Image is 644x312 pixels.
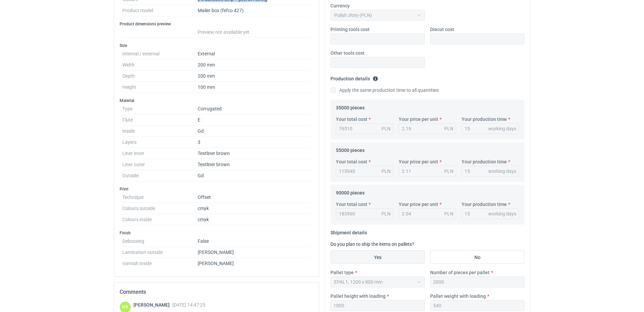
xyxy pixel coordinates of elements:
label: Diecut cost [430,26,454,33]
dd: Testliner brown [198,148,311,159]
dt: Type [122,103,198,114]
legend: Shipment details [330,227,367,235]
h3: Material [120,98,314,103]
dt: Flute [122,114,198,126]
dd: Gd [198,170,311,181]
label: Pallet height with loading [330,293,386,300]
h3: Finish [120,230,314,236]
label: Your price per unit [399,201,438,208]
dt: Debossing [122,236,198,247]
label: Your production time [462,201,507,208]
dt: Lamination outside [122,247,198,258]
dd: cmyk [198,203,311,214]
dt: Varnish inside [122,258,198,266]
span: [PERSON_NAME] [133,302,172,308]
dd: 3 [198,137,311,148]
dt: Internal / external [122,48,198,59]
div: PLN [381,125,391,132]
span: [DATE] 14:47:25 [172,302,205,308]
dt: Colours outside [122,203,198,214]
label: Other tools cost [330,50,365,56]
label: Pallet type [330,269,354,276]
dt: Liner outer [122,159,198,170]
dt: Inside [122,126,198,137]
label: Apply the same production time to all quantities [330,87,439,94]
h3: Print [120,186,314,192]
dd: Testliner brown [198,159,311,170]
label: Your production time [462,116,507,123]
legend: 90000 pieces [336,187,365,196]
label: Your total cost [336,116,367,123]
dd: Mailer box (fefco 427) [198,5,311,16]
dd: 100 mm [198,82,311,93]
label: Pallet weight with loading [430,293,486,300]
dd: Corrugated [198,103,311,114]
dd: External [198,48,311,59]
div: working days [488,168,516,175]
dd: cmyk [198,214,311,225]
dt: Liner inner [122,148,198,159]
dd: [PERSON_NAME] [198,258,311,266]
label: Printing tools cost [330,26,370,33]
h3: Product dimensions preview [120,21,314,27]
dt: Height [122,82,198,93]
div: PLN [381,210,391,217]
dd: 200 mm [198,71,311,82]
legend: 35000 pieces [336,102,365,110]
label: Your price per unit [399,116,438,123]
dd: False [198,236,311,247]
div: PLN [381,168,391,175]
div: working days [488,210,516,217]
dt: Layers [122,137,198,148]
label: Currency [330,2,350,9]
label: Your total cost [336,201,367,208]
dt: Technique [122,192,198,203]
dd: Offset [198,192,311,203]
label: Your price per unit [399,158,438,165]
label: Your production time [462,158,507,165]
dd: 200 mm [198,59,311,71]
dt: Colours inside [122,214,198,225]
dt: Outside [122,170,198,181]
dd: Gd [198,126,311,137]
div: PLN [444,210,453,217]
dt: Width [122,59,198,71]
legend: Production details [330,73,378,81]
h3: Size [120,43,314,48]
label: Your total cost [336,158,367,165]
dd: E [198,114,311,126]
label: Do you plan to ship the items on pallets? [330,241,414,247]
div: PLN [444,168,453,175]
label: Number of pieces per pallet [430,269,490,276]
legend: 55000 pieces [336,145,365,153]
dd: [PERSON_NAME] [198,247,311,258]
span: Preview not available yet. [198,29,251,35]
dt: Depth [122,71,198,82]
div: working days [488,125,516,132]
h2: Comments [120,288,314,296]
dt: Product model [122,5,198,16]
div: PLN [444,125,453,132]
